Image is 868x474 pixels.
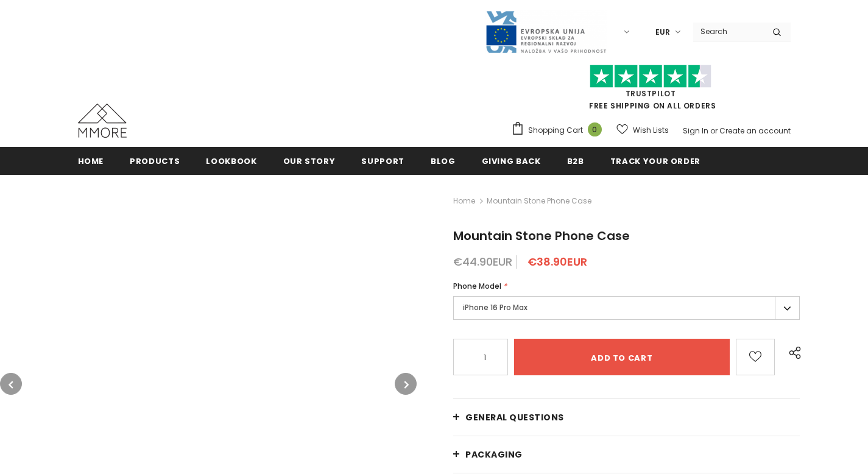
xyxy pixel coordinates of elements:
[626,88,676,99] a: Trustpilot
[283,155,336,167] span: Our Story
[453,399,800,436] a: General Questions
[465,411,564,423] span: General Questions
[633,124,669,136] span: Wish Lists
[130,155,180,167] span: Products
[453,194,475,208] a: Home
[431,147,456,174] a: Blog
[610,155,700,167] span: Track your order
[453,227,630,244] span: Mountain Stone Phone Case
[453,254,512,269] span: €44.90EUR
[511,70,791,111] span: FREE SHIPPING ON ALL ORDERS
[567,147,584,174] a: B2B
[485,26,607,37] a: Javni Razpis
[453,296,800,320] label: iPhone 16 Pro Max
[511,121,608,140] a: Shopping Cart 0
[78,147,104,174] a: Home
[487,194,591,208] span: Mountain Stone Phone Case
[431,155,456,167] span: Blog
[567,155,584,167] span: B2B
[206,155,256,167] span: Lookbook
[514,339,730,375] input: Add to cart
[78,155,104,167] span: Home
[361,155,404,167] span: support
[283,147,336,174] a: Our Story
[78,104,127,138] img: MMORE Cases
[590,65,711,88] img: Trust Pilot Stars
[482,155,541,167] span: Giving back
[655,26,670,38] span: EUR
[206,147,256,174] a: Lookbook
[719,126,791,136] a: Create an account
[616,119,669,141] a: Wish Lists
[610,147,700,174] a: Track your order
[528,124,583,136] span: Shopping Cart
[528,254,587,269] span: €38.90EUR
[683,126,708,136] a: Sign In
[465,448,523,461] span: PACKAGING
[588,122,602,136] span: 0
[453,281,501,291] span: Phone Model
[453,436,800,473] a: PACKAGING
[485,10,607,54] img: Javni Razpis
[130,147,180,174] a: Products
[482,147,541,174] a: Giving back
[710,126,718,136] span: or
[361,147,404,174] a: support
[693,23,763,40] input: Search Site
